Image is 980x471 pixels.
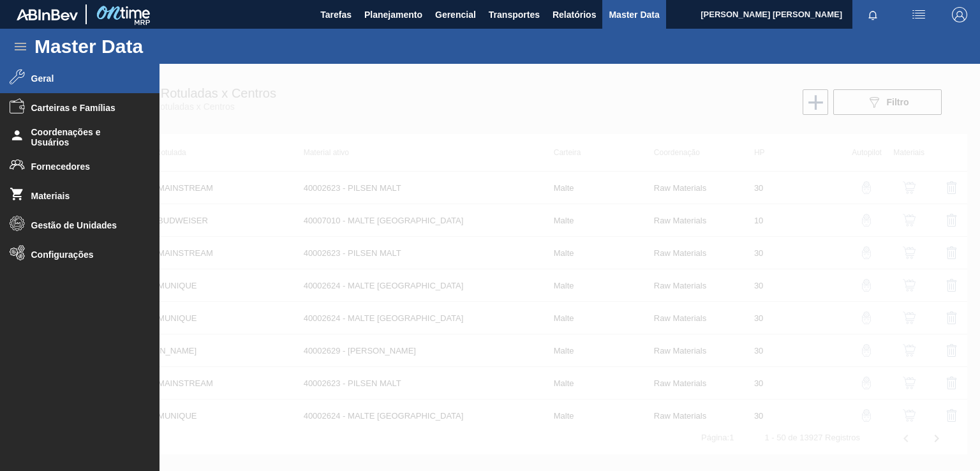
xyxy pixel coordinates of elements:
span: Carteiras e Famílias [31,103,137,113]
span: Gerencial [435,7,476,22]
span: Planejamento [364,7,422,22]
h1: Master Data [34,39,261,54]
span: Tarefas [320,7,352,22]
span: Fornecedores [31,161,137,172]
span: Relatórios [553,7,596,22]
span: Configurações [31,250,137,260]
img: TNhmsLtSVTkK8tSr43FrP2fwEKptu5GPRR3wAAAABJRU5ErkJggg== [17,9,78,20]
span: Transportes [489,7,540,22]
span: Materiais [31,191,137,201]
img: Logout [952,7,967,22]
button: Notificações [852,6,893,24]
span: Geral [31,73,137,84]
span: Gestão de Unidades [31,220,137,230]
img: userActions [911,7,926,22]
span: Coordenações e Usuários [31,127,137,147]
span: Master Data [609,7,659,22]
